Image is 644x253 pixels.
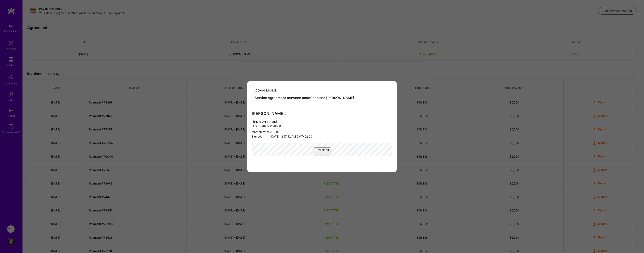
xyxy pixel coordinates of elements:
span: Signed: [252,135,270,138]
span: $13,000 [252,130,392,134]
i: icon Close [391,86,393,89]
span: [DOMAIN_NAME] [255,89,277,92]
span: [DATE] 12:17:52 AM GMT+02:00 [252,135,392,138]
span: Monthly rate: [252,130,270,134]
div: modal [247,81,397,172]
button: Download [314,147,330,155]
h3: [PERSON_NAME]: [252,111,392,116]
span: [PERSON_NAME] [253,120,281,124]
span: Front-End Developer [253,124,281,128]
h3: Service Agreement between undefined and [PERSON_NAME] [255,96,354,100]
